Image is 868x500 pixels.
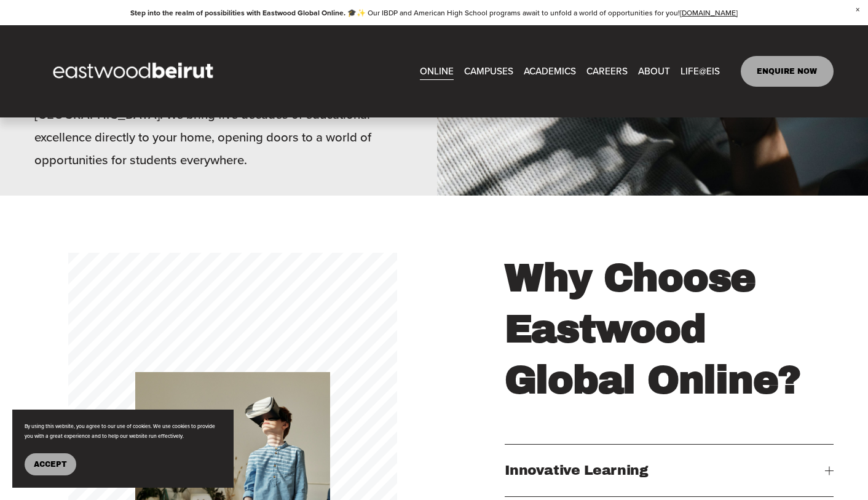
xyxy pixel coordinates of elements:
span: Accept [34,460,67,469]
section: Cookie banner [12,410,234,488]
span: Innovative Learning [505,463,825,478]
a: ONLINE [420,62,454,81]
a: CAREERS [586,62,628,81]
span: CAMPUSES [464,63,513,80]
p: By using this website, you agree to our use of cookies. We use cookies to provide you with a grea... [25,422,221,441]
strong: Why Choose Eastwood Global Online? [505,257,800,401]
button: Accept [25,453,76,475]
a: folder dropdown [681,62,720,81]
a: [DOMAIN_NAME] [680,7,738,18]
img: EastwoodIS Global Site [34,40,235,103]
span: LIFE@EIS [681,63,720,80]
span: ACADEMICS [524,63,576,80]
a: folder dropdown [638,62,670,81]
a: folder dropdown [524,62,576,81]
a: ENQUIRE NOW [741,56,834,87]
span: ABOUT [638,63,670,80]
a: folder dropdown [464,62,513,81]
button: Innovative Learning [505,445,834,496]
